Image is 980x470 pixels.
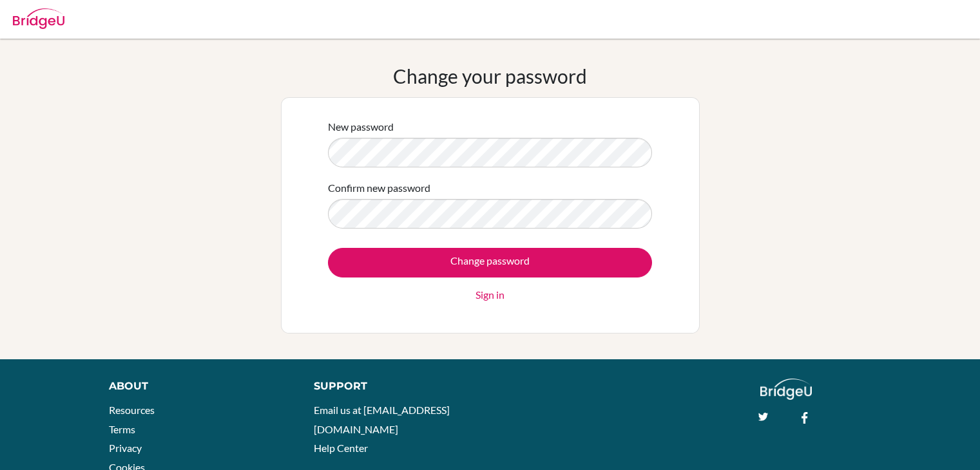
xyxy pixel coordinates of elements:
[476,287,504,303] a: Sign in
[13,8,64,29] img: Bridge-U
[109,404,155,416] a: Resources
[109,379,285,394] div: About
[314,404,450,435] a: Email us at [EMAIL_ADDRESS][DOMAIN_NAME]
[393,64,587,88] h1: Change your password
[760,379,812,400] img: logo_white@2x-f4f0deed5e89b7ecb1c2cc34c3e3d731f90f0f143d5ea2071677605dd97b5244.png
[328,248,652,277] input: Change password
[109,423,135,435] a: Terms
[314,379,476,394] div: Support
[328,119,394,135] label: New password
[328,180,430,196] label: Confirm new password
[109,442,142,454] a: Privacy
[314,442,368,454] a: Help Center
